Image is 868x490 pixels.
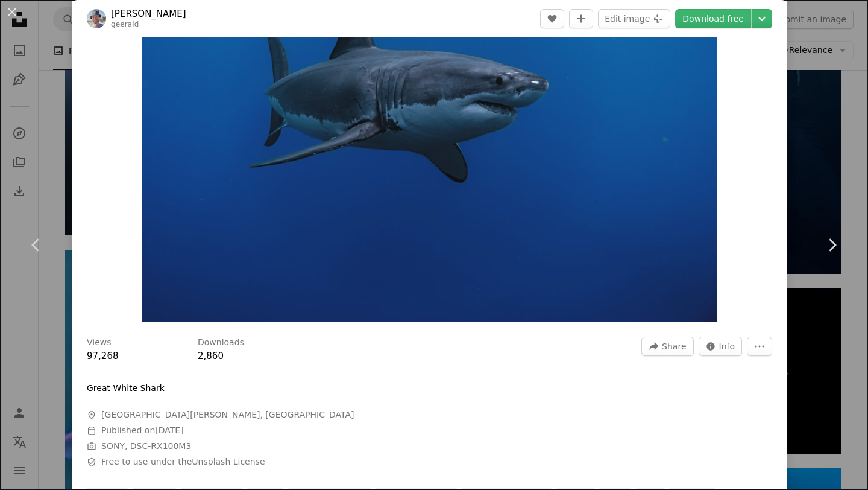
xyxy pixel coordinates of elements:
[101,409,354,421] span: [GEOGRAPHIC_DATA][PERSON_NAME], [GEOGRAPHIC_DATA]
[796,187,868,303] a: Next
[569,9,593,28] button: Add to Collection
[675,9,751,28] a: Download free
[111,20,139,28] a: geerald
[87,9,106,28] img: Go to Gerald Schömbs's profile
[87,337,112,349] h3: Views
[87,351,119,361] span: 97,268
[198,351,224,361] span: 2,860
[101,441,191,453] button: SONY, DSC-RX100M3
[101,425,184,435] span: Published on
[719,337,735,355] span: Info
[747,337,772,356] button: More Actions
[155,425,183,435] time: January 8, 2024 at 11:40:19 AM GMT+5:30
[540,9,564,28] button: Like
[101,456,265,468] span: Free to use under the
[699,337,743,356] button: Stats about this image
[752,9,772,28] button: Choose download size
[87,383,165,395] p: Great White Shark
[662,337,686,355] span: Share
[111,8,186,20] a: [PERSON_NAME]
[198,337,244,349] h3: Downloads
[641,337,693,356] button: Share this image
[192,457,265,466] a: Unsplash License
[598,9,670,28] button: Edit image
